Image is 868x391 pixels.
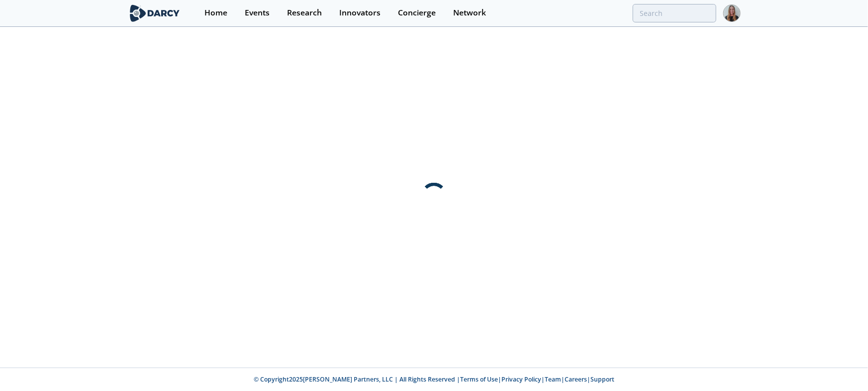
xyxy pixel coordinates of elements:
img: logo-wide.svg [128,4,182,22]
a: Terms of Use [460,375,498,384]
input: Advanced Search [633,4,716,22]
p: © Copyright 2025 [PERSON_NAME] Partners, LLC | All Rights Reserved | | | | | [66,375,802,384]
div: Research [287,9,322,17]
a: Support [590,375,614,384]
div: Concierge [398,9,436,17]
div: Home [204,9,227,17]
div: Network [453,9,486,17]
img: Profile [723,4,741,22]
div: Events [245,9,270,17]
div: Innovators [339,9,381,17]
a: Careers [565,375,587,384]
a: Team [545,375,561,384]
a: Privacy Policy [501,375,541,384]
